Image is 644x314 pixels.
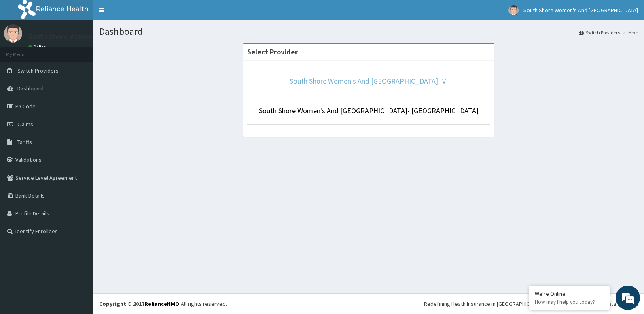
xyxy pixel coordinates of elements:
[99,26,638,37] h1: Dashboard
[17,138,32,146] span: Tariffs
[17,67,59,74] span: Switch Providers
[523,6,638,14] span: South Shore Women's And [GEOGRAPHIC_DATA]
[99,300,181,308] strong: Copyright © 2017 .
[28,44,48,50] a: Online
[28,33,180,40] p: South Shore Women's And [GEOGRAPHIC_DATA]
[17,85,44,92] span: Dashboard
[17,120,33,128] span: Claims
[247,47,298,56] strong: Select Provider
[93,293,644,314] footer: All rights reserved.
[535,299,604,305] p: How may I help you today?
[4,24,22,43] img: User Image
[535,290,604,297] div: We're Online!
[424,300,638,308] div: Redefining Heath Insurance in [GEOGRAPHIC_DATA] using Telemedicine and Data Science!
[508,5,519,15] img: User Image
[144,300,179,308] a: RelianceHMO
[621,29,638,36] li: Here
[579,29,620,36] a: Switch Providers
[290,76,448,86] a: South Shore Women's And [GEOGRAPHIC_DATA]- VI
[259,106,479,115] a: South Shore Women's And [GEOGRAPHIC_DATA]- [GEOGRAPHIC_DATA]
